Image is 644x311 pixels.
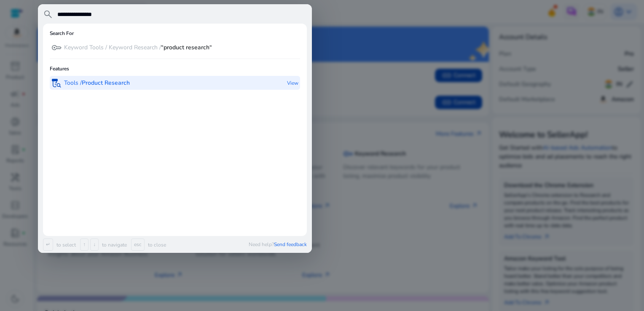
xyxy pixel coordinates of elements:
b: “product research“ [161,43,212,51]
p: View [287,76,298,90]
p: Keyword Tools / Keyword Research / [64,43,212,52]
span: ↑ [80,239,89,251]
span: lab_research [51,78,62,88]
p: to close [146,241,166,248]
p: to navigate [100,241,127,248]
span: ↓ [90,239,99,251]
span: ↵ [43,239,53,251]
p: Tools / [64,79,130,87]
b: Product Research [82,79,130,87]
p: to select [55,241,76,248]
span: esc [131,239,145,251]
span: key [51,43,62,53]
h6: Features [50,66,69,72]
span: search [43,9,53,19]
span: Send feedback [274,241,307,248]
p: Need help? [249,241,307,248]
h6: Search For [50,30,74,36]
